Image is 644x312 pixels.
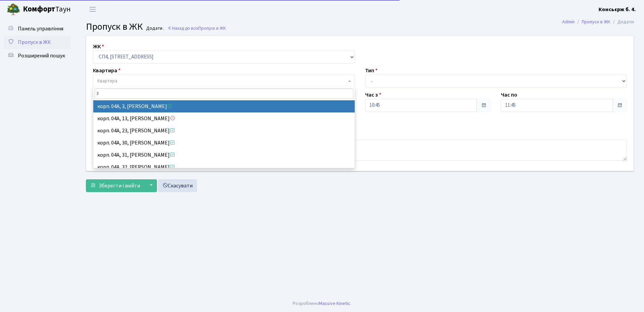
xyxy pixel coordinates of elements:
[93,149,355,161] li: корп. 04А, 31, [PERSON_NAME]
[93,67,121,75] label: Квартира
[93,43,104,51] label: ЖК
[93,125,355,137] li: корп. 04А, 23, [PERSON_NAME]
[99,182,140,189] span: Зберегти і вийти
[158,179,197,192] a: Скасувати
[93,161,355,173] li: корп. 04А, 32, [PERSON_NAME]
[198,25,226,31] span: Пропуск в ЖК
[86,20,143,33] span: Пропуск в ЖК
[562,18,575,25] a: Admin
[18,38,51,46] span: Пропуск в ЖК
[365,91,381,99] label: Час з
[501,91,517,99] label: Час по
[552,15,644,29] nav: breadcrumb
[3,35,71,49] a: Пропуск в ЖК
[582,18,610,25] a: Пропуск в ЖК
[18,25,63,32] span: Панель управління
[3,22,71,35] a: Панель управління
[93,100,355,112] li: корп. 04А, 3, [PERSON_NAME]
[86,179,144,192] button: Зберегти і вийти
[23,4,71,15] span: Таун
[365,67,378,75] label: Тип
[3,49,71,62] a: Розширений пошук
[293,300,351,307] div: Розроблено .
[610,18,634,26] li: Додати
[23,4,55,15] b: Комфорт
[599,6,636,13] b: Консьєрж б. 4.
[84,4,101,15] button: Переключити навігацію
[97,78,117,84] span: Квартира
[93,137,355,149] li: корп. 04А, 30, [PERSON_NAME]
[167,25,226,31] a: Назад до всіхПропуск в ЖК
[93,112,355,125] li: корп. 04А, 13, [PERSON_NAME]
[7,3,20,16] img: logo.png
[145,26,164,31] small: Додати .
[18,52,65,59] span: Розширений пошук
[319,300,350,307] a: Massive Kinetic
[599,5,636,14] a: Консьєрж б. 4.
